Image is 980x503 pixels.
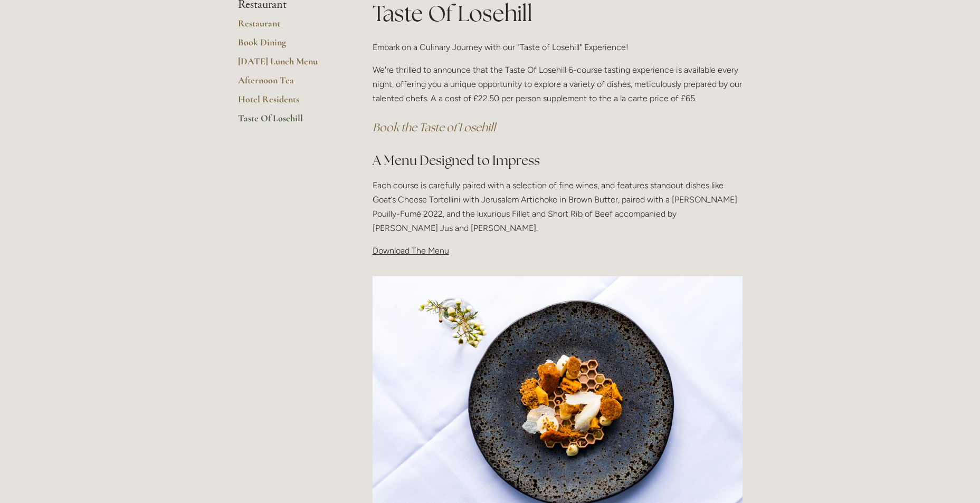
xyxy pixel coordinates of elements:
[373,246,449,256] span: Download The Menu
[238,17,339,36] a: Restaurant
[238,112,339,131] a: Taste Of Losehill
[373,63,743,106] p: We're thrilled to announce that the Taste Of Losehill 6-course tasting experience is available ev...
[238,36,339,55] a: Book Dining
[373,178,743,236] p: Each course is carefully paired with a selection of fine wines, and features standout dishes like...
[238,55,339,74] a: [DATE] Lunch Menu
[373,120,496,134] a: Book the Taste of Losehill
[238,74,339,93] a: Afternoon Tea
[238,93,339,112] a: Hotel Residents
[373,40,743,54] p: Embark on a Culinary Journey with our "Taste of Losehill" Experience!
[373,151,743,170] h2: A Menu Designed to Impress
